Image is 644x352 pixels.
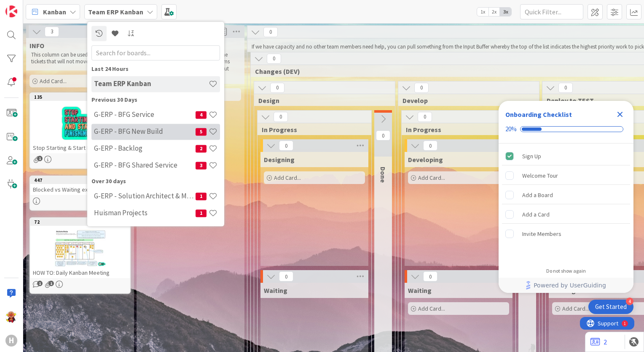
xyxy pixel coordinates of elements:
div: 1 [44,3,46,10]
input: Quick Filter... [520,4,583,19]
span: Add Card... [562,305,589,312]
a: 72HOW TO: Daily Kanban Meeting [30,217,131,294]
span: 3 [196,162,207,169]
div: 72 [34,219,130,225]
span: 0 [376,130,390,141]
span: Waiting [264,286,287,295]
span: Add Card... [418,305,445,312]
span: 0 [414,83,429,93]
div: 447 [34,177,130,183]
span: Add Card... [418,174,445,181]
span: 2 [196,145,207,152]
div: Sign Up is complete. [502,147,630,165]
p: This column can be used for informational tickets that will not move across the board [31,51,129,65]
div: Invite Members [522,229,561,239]
div: Last 24 Hours [91,65,220,73]
div: Previous 30 Days [91,95,220,104]
div: Checklist progress: 20% [505,125,627,133]
span: 3x [500,8,511,16]
b: Team ERP Kanban [88,8,143,16]
span: 3 [45,27,59,37]
img: LC [5,311,17,323]
a: 2 [590,337,607,347]
span: 1 [37,281,43,286]
div: 72 [30,218,130,226]
div: Onboarding Checklist [505,109,572,119]
h4: Huisman Projects [94,209,196,217]
span: Support [18,1,38,11]
span: 0 [279,141,293,151]
div: Invite Members is incomplete. [502,225,630,243]
div: Footer [499,278,633,293]
div: 135 [30,93,130,101]
div: Close Checklist [613,108,627,121]
div: Add a Board [522,190,553,200]
div: Welcome Tour [522,171,558,181]
span: 0 [270,83,284,93]
div: Over 30 days [91,177,220,186]
div: 20% [505,125,517,133]
div: Add a Card is incomplete. [502,205,630,224]
span: 1 [196,192,207,200]
span: 1 [196,209,207,217]
span: INFO [30,41,44,50]
h4: G-ERP - Solution Architect & Management [94,192,196,200]
span: 1 [48,281,54,286]
span: 0 [267,54,281,64]
span: Waiting [408,286,432,295]
span: 2x [488,8,500,16]
div: Get Started [595,303,627,311]
div: Sign Up [522,151,541,161]
span: 4 [196,111,207,119]
div: 72HOW TO: Daily Kanban Meeting [30,218,130,278]
span: Done [379,167,387,183]
span: 0 [274,112,288,122]
span: Design [258,96,384,105]
span: Powered by UserGuiding [534,280,606,290]
span: 5 [196,128,207,135]
span: 0 [558,83,573,93]
span: Add Card... [274,174,301,181]
span: 1 [37,156,43,161]
span: 0 [423,271,437,282]
span: Kanban [43,7,66,17]
div: Checklist Container [499,101,633,293]
span: In Progress [406,125,505,134]
h4: G-ERP - Backlog [94,144,196,153]
a: Powered by UserGuiding [503,278,629,293]
div: Add a Board is incomplete. [502,186,630,204]
h4: G-ERP - BFG Service [94,111,196,119]
div: 135 [34,94,130,100]
h4: G-ERP - BFG Shared Service [94,161,196,170]
div: Checklist items [499,144,633,262]
span: Designing [264,155,295,164]
span: In Progress [262,125,361,134]
span: Develop [402,96,529,105]
img: Visit kanbanzone.com [5,5,17,17]
div: H [5,335,17,347]
div: 447Blocked vs Waiting explained [30,176,130,195]
span: 0 [263,27,278,37]
span: 0 [423,141,437,151]
h4: G-ERP - BFG New Build [94,127,196,136]
span: 1x [477,8,488,16]
a: 447Blocked vs Waiting explained [30,176,131,211]
input: Search for boards... [91,45,220,60]
span: 0 [279,271,293,282]
span: Add Card... [40,77,67,85]
div: 4 [626,298,633,305]
div: HOW TO: Daily Kanban Meeting [30,267,130,278]
div: Add a Card [522,209,550,219]
div: 447 [30,176,130,184]
div: Stop Starting & Start Finishing [30,142,130,153]
div: Welcome Tour is incomplete. [502,166,630,185]
a: 135Stop Starting & Start Finishing [30,92,131,169]
div: 135Stop Starting & Start Finishing [30,93,130,153]
h4: Team ERP Kanban [94,80,209,88]
span: 0 [418,112,432,122]
div: Do not show again [546,268,586,274]
span: Developing [408,155,443,164]
div: Blocked vs Waiting explained [30,184,130,195]
div: Open Get Started checklist, remaining modules: 4 [588,300,633,314]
